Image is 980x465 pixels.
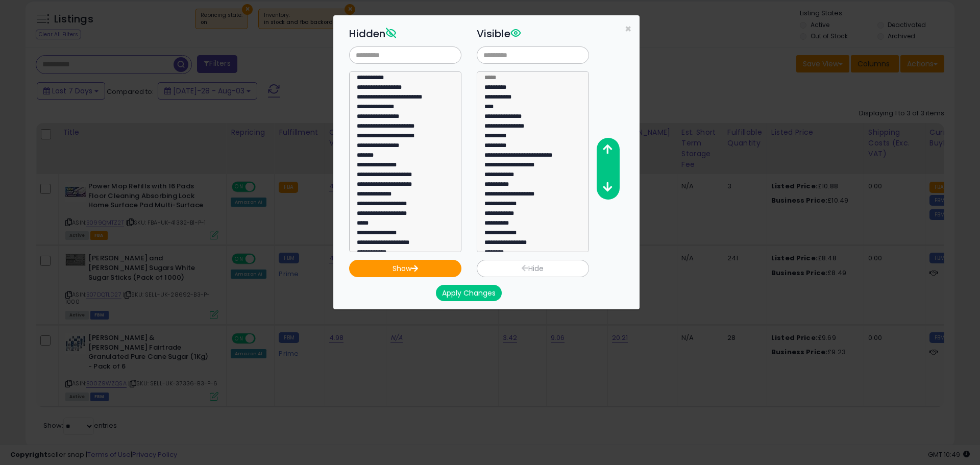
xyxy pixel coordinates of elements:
[349,26,461,41] h3: Hidden
[625,21,631,36] span: ×
[477,260,589,277] button: Hide
[477,26,589,41] h3: Visible
[349,260,461,277] button: Show
[436,285,502,301] button: Apply Changes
